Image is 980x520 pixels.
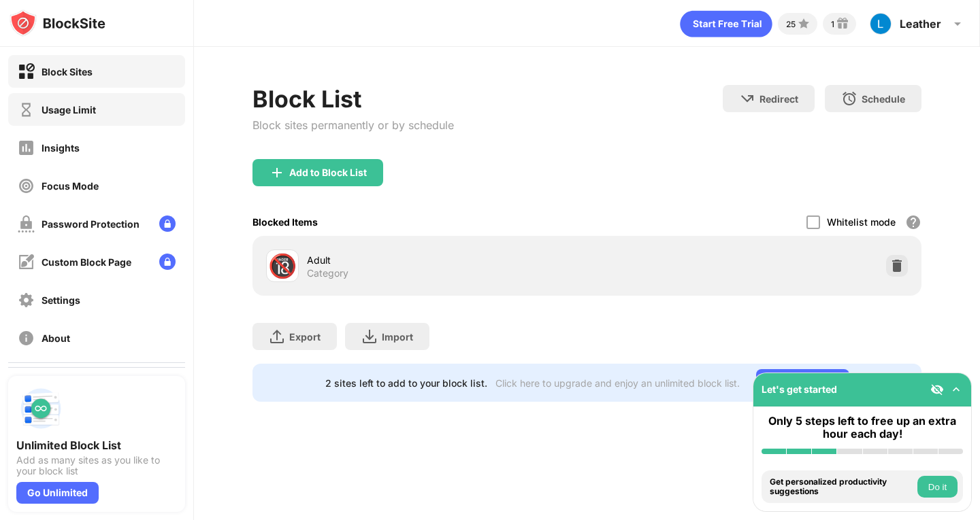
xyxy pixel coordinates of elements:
img: settings-off.svg [18,292,35,309]
div: Unlimited Block List [16,438,177,452]
div: Password Protection [42,218,140,230]
img: insights-off.svg [18,139,35,156]
div: Insights [42,142,80,154]
div: Only 5 steps left to free up an extra hour each day! [762,415,963,440]
div: 🔞 [268,252,297,280]
div: Add as many sites as you like to your block list [16,455,177,476]
div: Go Unlimited [16,482,99,504]
div: Add to Block List [289,167,367,178]
img: logo-blocksite.svg [10,10,105,37]
div: Import [382,331,413,343]
img: block-on.svg [18,63,35,80]
div: Focus Mode [42,180,99,192]
img: focus-off.svg [18,177,35,194]
div: Custom Block Page [42,256,131,268]
div: Redirect [759,93,798,105]
img: reward-small.svg [834,16,851,32]
img: push-block-list.svg [16,384,65,433]
div: Get personalized productivity suggestions [770,477,914,497]
img: lock-menu.svg [159,215,176,232]
button: Do it [917,476,958,498]
div: Schedule [862,93,905,105]
img: about-off.svg [18,330,35,347]
div: Export [289,331,321,343]
img: ACg8ocLC3fpLUYMr9doR7zN2rrRpUsnaiT0gXoEPaiEtmuD9SvReGw=s96-c [870,13,892,35]
div: Block sites permanently or by schedule [252,118,454,132]
div: 1 [831,19,834,29]
img: omni-setup-toggle.svg [949,383,963,396]
div: Category [307,267,348,279]
div: 2 sites left to add to your block list. [325,377,487,389]
div: About [42,332,70,344]
div: Usage Limit [42,104,96,116]
div: Adult [307,253,587,267]
div: Block List [252,85,454,113]
img: customize-block-page-off.svg [18,254,35,271]
div: Whitelist mode [827,216,896,228]
img: lock-menu.svg [159,254,176,270]
img: time-usage-off.svg [18,101,35,118]
div: Blocked Items [252,216,318,228]
img: eye-not-visible.svg [930,383,944,396]
div: Block Sites [42,66,93,77]
img: password-protection-off.svg [18,215,35,232]
div: animation [680,10,772,37]
div: Go Unlimited [756,369,849,396]
img: points-small.svg [796,16,812,32]
div: Let's get started [762,383,837,395]
div: Settings [42,294,80,306]
div: Click here to upgrade and enjoy an unlimited block list. [495,377,740,389]
div: Leather [900,17,941,31]
div: 25 [786,19,796,29]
